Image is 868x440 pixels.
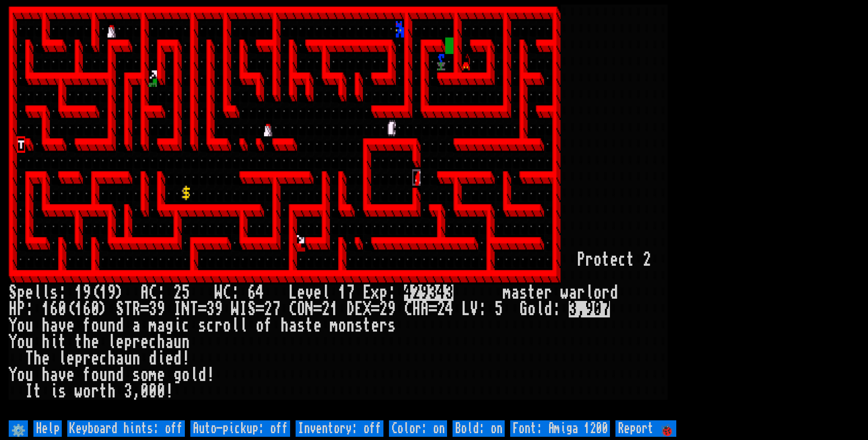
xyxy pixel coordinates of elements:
div: e [66,350,75,367]
div: t [602,252,610,268]
div: ( [66,301,75,317]
div: u [25,334,33,350]
div: 9 [215,301,223,317]
div: f [83,317,91,334]
div: l [536,301,544,317]
div: a [50,367,58,383]
div: o [17,317,25,334]
div: d [149,350,157,367]
div: = [313,301,322,317]
div: : [388,284,396,301]
div: o [17,334,25,350]
div: 6 [50,301,58,317]
div: c [206,317,215,334]
div: N [305,301,313,317]
div: O [297,301,305,317]
div: o [338,317,346,334]
div: p [17,284,25,301]
div: Y [9,367,17,383]
div: A [421,301,429,317]
div: A [140,284,149,301]
div: W [215,284,223,301]
div: 6 [248,284,256,301]
div: 1 [75,301,83,317]
div: I [173,301,182,317]
div: a [569,284,577,301]
div: e [371,317,379,334]
div: r [577,284,585,301]
div: X [363,301,371,317]
div: x [371,284,379,301]
div: i [50,383,58,400]
mark: 7 [602,301,610,317]
div: a [157,317,165,334]
div: S [116,301,124,317]
div: d [173,350,182,367]
div: g [173,367,182,383]
div: a [165,334,173,350]
div: h [280,317,289,334]
div: P [577,252,585,268]
div: 2 [437,301,445,317]
input: Color: on [389,420,447,437]
div: l [190,367,198,383]
div: v [305,284,313,301]
input: Keyboard hints: off [67,420,185,437]
div: l [322,284,330,301]
div: 2 [173,284,182,301]
div: o [182,367,190,383]
div: ! [206,367,215,383]
div: p [124,334,132,350]
mark: 4 [437,284,445,301]
div: 1 [75,284,83,301]
div: 9 [83,284,91,301]
div: h [33,350,42,367]
div: n [108,367,116,383]
div: ) [116,284,124,301]
div: 0 [140,383,149,400]
div: i [50,334,58,350]
div: p [379,284,388,301]
div: n [132,350,140,367]
div: h [83,334,91,350]
div: s [297,317,305,334]
div: v [58,317,66,334]
div: 5 [182,284,190,301]
div: e [91,350,99,367]
div: s [198,317,206,334]
div: = [429,301,437,317]
div: I [25,383,33,400]
div: a [50,317,58,334]
div: 0 [91,301,99,317]
div: Y [9,317,17,334]
div: C [223,284,231,301]
div: o [528,301,536,317]
div: n [108,317,116,334]
div: l [33,284,42,301]
div: 3 [206,301,215,317]
input: Font: Amiga 1200 [510,420,610,437]
div: P [17,301,25,317]
div: a [511,284,519,301]
input: Report 🐞 [615,420,676,437]
div: o [140,367,149,383]
div: o [83,383,91,400]
div: h [108,350,116,367]
div: r [602,284,610,301]
div: d [198,367,206,383]
div: : [157,284,165,301]
div: L [289,284,297,301]
mark: 3 [429,284,437,301]
div: c [149,334,157,350]
div: n [346,317,355,334]
div: u [99,317,108,334]
div: : [552,301,561,317]
div: N [182,301,190,317]
div: a [132,317,140,334]
div: u [124,350,132,367]
div: e [140,334,149,350]
div: r [83,350,91,367]
div: H [9,301,17,317]
div: m [149,367,157,383]
div: t [528,284,536,301]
